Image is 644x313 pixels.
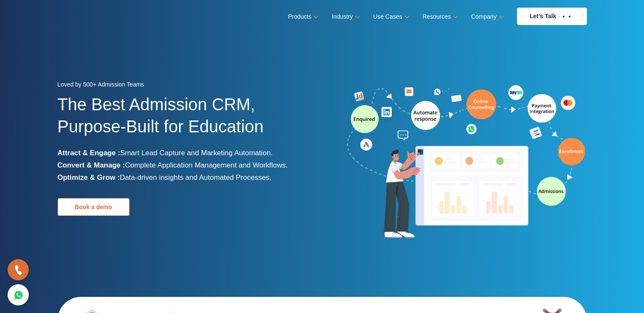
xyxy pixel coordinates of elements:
[423,11,456,23] a: Resources
[58,78,316,93] div: Loved by 500+ Admission Teams
[58,93,316,147] h1: The Best Admission CRM, Purpose-Built for Education
[120,173,271,182] span: Data-driven insights and Automated Processes.
[58,161,125,169] b: Convert & Manage :
[120,149,273,157] span: Smart Lead Capture and Marketing Automation.
[345,83,587,241] img: admission-software-home-page-header
[58,149,120,157] b: Attract & Engage :
[125,161,287,169] span: Complete Application Management and Workflows.
[471,11,502,23] a: Company
[517,8,587,25] a: Let’s Talk
[332,11,358,23] a: Industry
[58,198,130,216] a: Book a demo
[288,11,317,23] a: Products
[58,173,120,182] b: Optimize & Grow :
[373,11,407,23] a: Use Cases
